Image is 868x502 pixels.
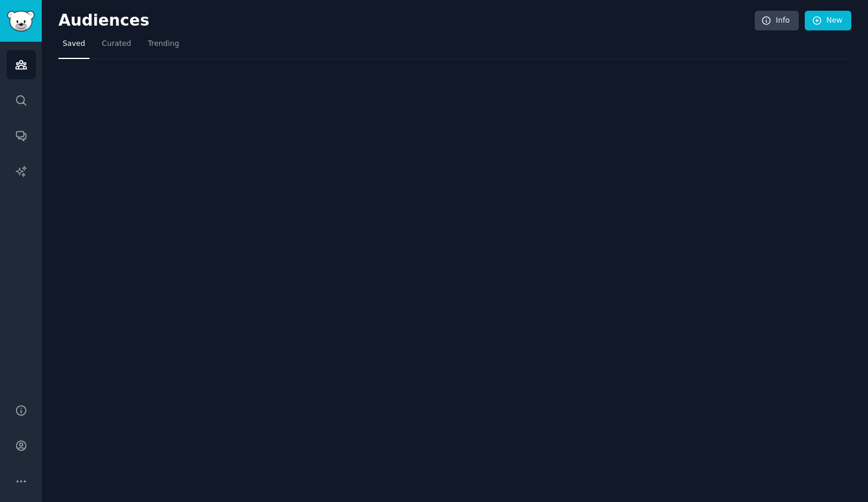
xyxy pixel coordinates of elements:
a: Saved [58,35,89,59]
a: Info [755,11,799,31]
h2: Audiences [58,11,755,30]
img: GummySearch logo [7,11,35,32]
a: New [805,11,851,31]
a: Trending [144,35,183,59]
span: Saved [63,39,85,49]
a: Curated [98,35,135,59]
span: Curated [102,39,131,49]
span: Trending [148,39,179,49]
